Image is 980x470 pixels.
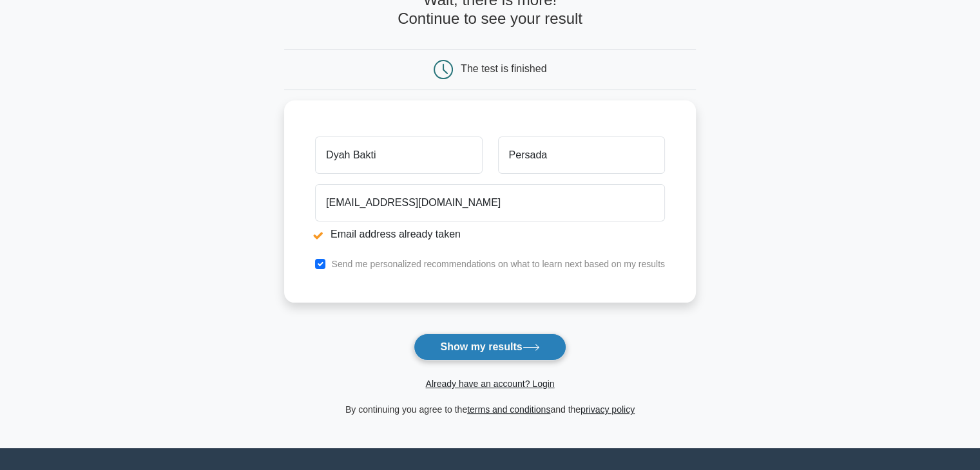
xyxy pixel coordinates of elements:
[331,259,665,269] label: Send me personalized recommendations on what to learn next based on my results
[467,404,550,415] a: terms and conditions
[461,63,546,74] div: The test is finished
[581,404,635,415] a: privacy policy
[498,136,665,174] input: Last name
[315,184,665,221] input: Email
[414,334,566,361] button: Show my results
[276,402,704,417] div: By continuing you agree to the and the
[425,379,554,389] a: Already have an account? Login
[315,227,665,242] li: Email address already taken
[315,136,482,174] input: First name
